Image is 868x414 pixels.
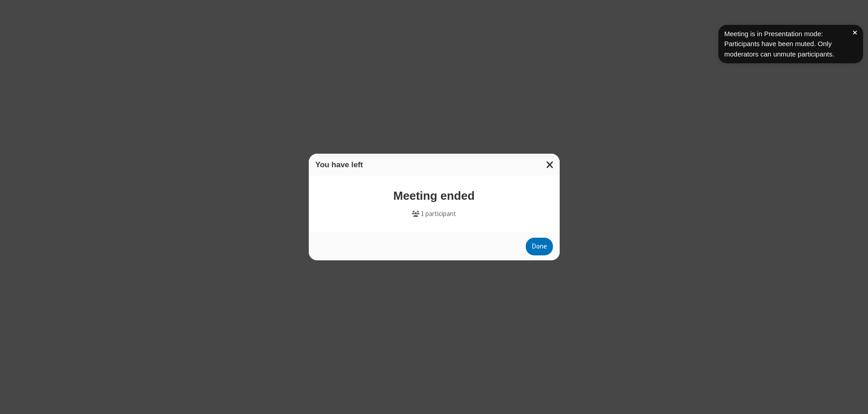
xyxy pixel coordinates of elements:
h3: You have left [316,160,553,169]
h3: Meeting ended [341,189,527,202]
button: Done [526,238,553,256]
p: 1 participant [341,209,527,219]
div: Meeting is in Presentation mode: Participants have been muted. Only moderators can unmute partici... [724,29,853,60]
button: Close modal [541,154,560,176]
